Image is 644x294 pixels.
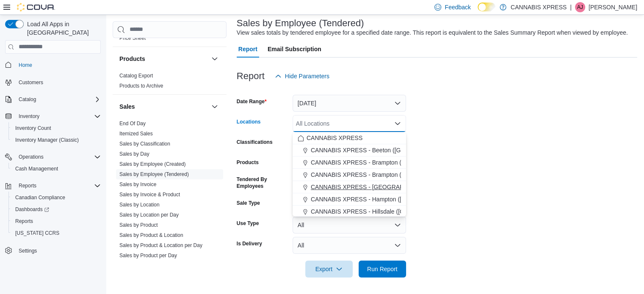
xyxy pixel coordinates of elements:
span: Settings [19,247,37,254]
a: Canadian Compliance [12,192,69,203]
span: Reports [19,182,36,189]
span: Sales by Location [119,201,160,208]
nav: Complex example [5,55,101,279]
span: Email Subscription [268,41,321,58]
a: Dashboards [8,203,104,215]
span: Load All Apps in [GEOGRAPHIC_DATA] [24,20,101,37]
h3: Report [237,71,265,81]
span: Inventory Manager (Classic) [15,137,79,143]
span: Sales by Product [119,222,158,228]
button: All [293,217,406,234]
button: CANNABIS XPRESS - Brampton ([GEOGRAPHIC_DATA]) [293,157,406,169]
span: Catalog [19,96,36,103]
span: Price Sheet [119,35,146,41]
a: Catalog Export [119,73,153,79]
label: Locations [237,118,261,125]
span: Sales by Invoice & Product [119,191,180,198]
label: Sale Type [237,200,260,206]
span: Catalog [15,94,101,104]
span: Reports [15,218,33,225]
button: Reports [8,215,104,227]
span: Itemized Sales [119,130,153,137]
label: Products [237,159,259,166]
span: End Of Day [119,120,146,127]
button: Products [210,54,220,64]
button: Sales [119,102,208,111]
span: Home [19,62,32,69]
a: Reports [12,216,36,226]
span: CANNABIS XPRESS - Beeton ([GEOGRAPHIC_DATA]) [311,146,458,154]
span: Report [238,41,257,58]
span: Cash Management [12,164,101,174]
p: CANNABIS XPRESS [511,2,567,12]
span: Inventory Count [15,125,51,132]
a: Price Sheet [119,35,146,41]
span: Catalog Export [119,72,153,79]
a: Inventory Count [12,123,55,133]
span: Cash Management [15,165,58,172]
a: Sales by Location [119,202,160,208]
span: Products to Archive [119,82,163,89]
span: CANNABIS XPRESS - Brampton (Veterans Drive) [311,170,442,179]
div: Anthony John [575,2,585,12]
button: Reports [2,180,104,192]
button: Products [119,55,208,63]
a: Home [15,60,36,70]
span: Washington CCRS [12,228,101,238]
button: Inventory [15,111,43,121]
span: Sales by Location per Day [119,212,179,218]
a: Sales by Product per Day [119,253,177,258]
p: [PERSON_NAME] [589,2,637,12]
button: CANNABIS XPRESS - Hampton ([GEOGRAPHIC_DATA]) [293,193,406,206]
a: Sales by Classification [119,141,170,147]
span: Canadian Compliance [15,194,65,201]
span: Customers [15,77,101,88]
button: Operations [15,152,47,162]
span: Operations [15,152,101,162]
span: Reports [15,181,101,191]
span: Home [15,60,101,70]
span: Sales by Product & Location per Day [119,242,202,249]
div: Products [113,71,227,94]
span: Sales by Day [119,151,149,157]
span: Inventory [19,113,39,120]
button: Catalog [2,93,104,105]
img: Cova [17,3,55,11]
a: Sales by Invoice & Product [119,192,180,198]
button: Cash Management [8,163,104,175]
a: Products to Archive [119,83,163,89]
button: Catalog [15,94,39,104]
span: CANNABIS XPRESS [307,134,362,142]
button: Close list of options [394,120,401,127]
button: Canadian Compliance [8,192,104,203]
button: Inventory Count [8,122,104,134]
span: Inventory Manager (Classic) [12,135,101,145]
a: Sales by Product [119,222,158,228]
span: CANNABIS XPRESS - Hampton ([GEOGRAPHIC_DATA]) [311,195,463,203]
label: Classifications [237,139,273,146]
span: Sales by Classification [119,140,170,147]
span: Dashboards [15,206,49,213]
button: Sales [210,102,220,112]
span: Export [310,261,348,278]
h3: Sales by Employee (Tendered) [237,18,364,28]
button: [US_STATE] CCRS [8,227,104,239]
a: Cash Management [12,164,61,174]
a: Sales by Employee (Tendered) [119,171,189,177]
span: Inventory Count [12,123,101,133]
h3: Sales [119,102,135,111]
button: CANNABIS XPRESS - Hillsdale ([GEOGRAPHIC_DATA]) [293,206,406,218]
button: Home [2,59,104,71]
span: Canadian Compliance [12,192,101,203]
label: Use Type [237,220,259,227]
button: Export [305,261,353,278]
span: AJ [577,2,583,12]
span: Operations [19,154,44,160]
div: Pricing [113,33,227,47]
span: Sales by Invoice [119,181,156,188]
span: CANNABIS XPRESS - Hillsdale ([GEOGRAPHIC_DATA]) [311,207,462,216]
a: Customers [15,77,47,88]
